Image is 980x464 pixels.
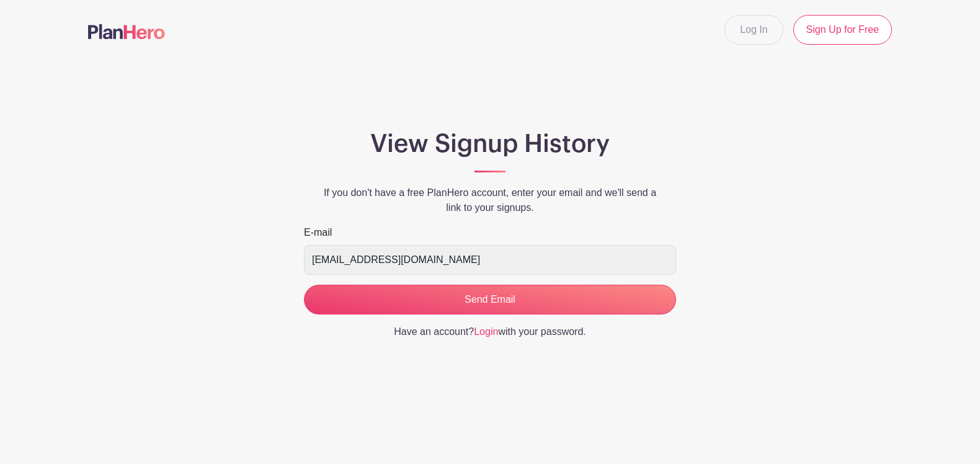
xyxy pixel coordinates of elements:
[304,324,676,339] p: Have an account? with your password.
[304,185,676,215] p: If you don't have a free PlanHero account, enter your email and we'll send a link to your signups.
[474,326,498,337] a: Login
[304,285,676,315] input: Send Email
[304,225,332,240] label: E-mail
[304,129,676,159] h1: View Signup History
[793,15,892,45] a: Sign Up for Free
[88,24,165,39] img: logo-507f7623f17ff9eddc593b1ce0a138ce2505c220e1c5a4e2b4648c50719b7d32.svg
[724,15,783,45] a: Log In
[304,245,676,275] input: e.g. julie@eventco.com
